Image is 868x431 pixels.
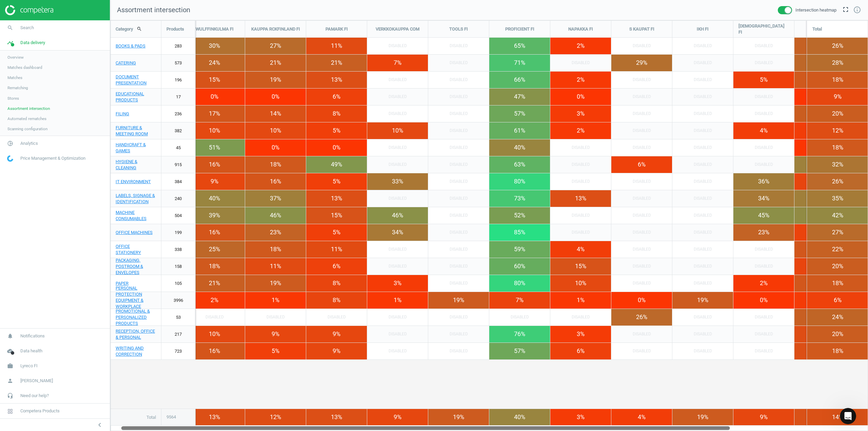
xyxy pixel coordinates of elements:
[5,5,53,15] img: ajHJNr6hYgQAAAAASUVORK5CYII=
[694,309,712,326] span: Disabled
[306,55,367,71] div: 21%
[184,122,245,139] div: 10%
[450,122,468,139] span: Disabled
[4,359,17,372] i: work
[450,190,468,207] span: Disabled
[428,21,489,38] div: TOOLS FI
[367,224,428,241] div: 34%
[184,292,245,309] div: 2%
[550,326,611,342] div: 3%
[733,173,794,190] div: 36%
[161,21,195,38] div: Products
[111,21,161,37] div: Category
[184,258,245,275] div: 18%
[306,156,367,173] div: 49%
[450,173,468,190] span: Disabled
[389,309,407,326] span: Disabled
[245,38,306,54] div: 27%
[111,275,161,292] a: PAPER
[794,55,855,71] div: 25%
[489,55,550,71] div: 71%
[184,105,245,122] div: 17%
[807,122,868,139] div: 12%
[306,275,367,292] div: 8%
[161,89,195,105] a: 17
[389,258,407,275] span: Disabled
[550,241,611,258] div: 4%
[794,309,855,326] div: 21%
[7,65,42,70] span: Matches dashboard
[794,258,855,275] div: 8%
[7,55,24,60] span: Overview
[245,224,306,241] div: 23%
[161,224,195,241] a: 199
[694,190,712,207] span: Disabled
[755,241,773,258] span: Disabled
[550,275,611,292] div: 10%
[755,38,773,54] span: Disabled
[633,122,651,139] span: Disabled
[245,105,306,122] div: 14%
[389,326,407,342] span: Disabled
[450,55,468,71] span: Disabled
[807,309,868,326] div: 24%
[111,38,161,55] a: BOOKS & PADS
[306,258,367,275] div: 6%
[111,139,161,156] a: HANDICRAFT & GAMES
[306,105,367,122] div: 8%
[807,89,868,105] div: 9%
[733,207,794,224] div: 45%
[245,89,306,105] div: 0%
[807,156,868,173] div: 32%
[184,326,245,342] div: 10%
[550,38,611,54] div: 2%
[205,309,224,326] span: Disabled
[267,309,285,326] span: Disabled
[733,21,794,38] div: [DEMOGRAPHIC_DATA] FI
[389,105,407,122] span: Disabled
[20,348,42,354] span: Data health
[367,173,428,190] div: 33%
[450,139,468,156] span: Disabled
[389,190,407,207] span: Disabled
[572,309,590,326] span: Disabled
[20,25,34,31] span: Search
[694,275,712,292] span: Disabled
[161,122,195,139] a: 382
[807,105,868,122] div: 20%
[633,139,651,156] span: Disabled
[184,72,245,88] div: 15%
[794,292,855,309] div: 3%
[511,309,529,326] span: Disabled
[4,36,17,49] i: timeline
[672,21,733,38] div: IKH FI
[794,275,855,292] div: 17%
[633,207,651,224] span: Disabled
[489,105,550,122] div: 57%
[633,105,651,122] span: Disabled
[20,378,53,384] span: [PERSON_NAME]
[489,21,550,38] div: PROFICIENT FI
[842,5,850,14] i: fullscreen
[111,173,161,190] a: IT ENVIRONMENT
[20,393,49,399] span: Need our help?
[489,173,550,190] div: 80%
[794,207,855,224] div: 43%
[111,190,161,207] a: LABELS, SIGNAGE & IDENTIFICATION
[4,137,17,150] i: pie_chart_outlined
[611,156,672,173] div: 6%
[794,72,855,88] div: 18%
[489,139,550,156] div: 40%
[572,224,590,241] span: Disabled
[161,139,195,156] a: 45
[7,85,28,91] span: Rematching
[184,21,245,38] div: WULFFINKULMA FI
[550,21,611,38] div: NAPAKKA FI
[306,224,367,241] div: 5%
[694,241,712,258] span: Disabled
[245,275,306,292] div: 19%
[7,155,13,162] img: wGWNvw8QSZomAAAAABJRU5ErkJggg==
[633,89,651,105] span: Disabled
[733,72,794,88] div: 5%
[133,23,146,35] button: search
